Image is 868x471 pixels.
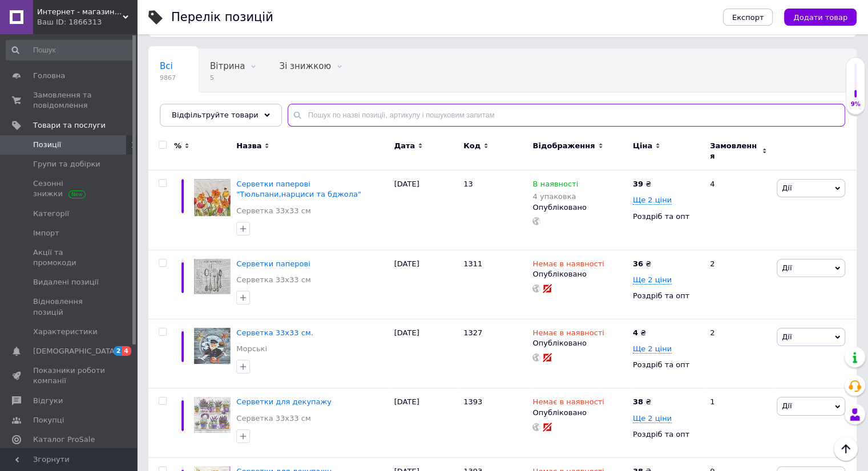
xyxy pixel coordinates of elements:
[633,344,672,354] span: Ще 2 ціни
[33,327,98,337] span: Характеристики
[171,11,273,23] div: Перелік позицій
[732,13,764,22] span: Експорт
[532,269,627,279] div: Опубліковано
[391,170,461,250] div: [DATE]
[532,192,578,201] div: 4 упаковка
[463,328,482,337] span: 1327
[33,297,106,317] span: Відновлення позицій
[194,259,231,294] img: Салфетки бумажные
[633,212,700,222] div: Роздріб та опт
[33,435,95,445] span: Каталог ProSale
[846,100,865,108] div: 9%
[633,397,651,407] div: ₴
[633,259,651,269] div: ₴
[37,17,137,27] div: Ваш ID: 1866313
[210,61,245,71] span: Вітрина
[174,141,181,151] span: %
[236,344,267,354] a: Морські
[33,140,61,150] span: Позиції
[33,178,106,199] span: Сезонні знижки
[532,328,604,340] span: Немає в наявності
[236,275,310,285] a: Серветка 33х33 см
[236,413,310,424] a: Серветка 33х33 см
[33,120,106,131] span: Товари та послуги
[782,401,792,410] span: Дії
[703,319,774,388] div: 2
[633,429,700,440] div: Роздріб та опт
[723,9,773,26] button: Експорт
[463,180,473,188] span: 13
[394,141,415,151] span: Дата
[33,346,118,356] span: [DEMOGRAPHIC_DATA]
[33,71,65,81] span: Головна
[633,196,672,205] span: Ще 2 ціни
[391,319,461,388] div: [DATE]
[633,141,652,151] span: Ціна
[33,90,106,111] span: Замовлення та повідомлення
[33,159,100,169] span: Групи та добірки
[710,141,759,161] span: Замовлення
[703,250,774,319] div: 2
[633,180,643,188] b: 39
[33,366,106,386] span: Показники роботи компанії
[703,388,774,457] div: 1
[633,179,651,189] div: ₴
[633,414,672,423] span: Ще 2 ціни
[532,141,595,151] span: Відображення
[633,360,700,370] div: Роздріб та опт
[33,415,64,425] span: Покупці
[532,180,578,192] span: В наявності
[288,104,845,127] input: Пошук по назві позиції, артикулу і пошуковим запитам
[784,9,857,26] button: Додати товар
[210,74,245,82] span: 5
[33,247,106,268] span: Акції та промокоди
[194,397,231,432] img: Салфетки для декупажа
[532,397,604,409] span: Немає в наявності
[633,275,672,285] span: Ще 2 ціни
[633,328,638,337] b: 4
[782,184,792,192] span: Дії
[37,7,123,17] span: Интернет - магазин Сервировка
[236,397,332,406] a: Серветки для декупажу
[236,141,261,151] span: Назва
[703,170,774,250] div: 4
[782,332,792,341] span: Дії
[633,291,700,301] div: Роздріб та опт
[236,180,361,198] a: Серветки паперові "Тюльпани,нарциси та бджола"
[33,209,69,219] span: Категорії
[194,328,231,364] img: Салфетка 33х33 см.
[633,328,646,338] div: ₴
[160,104,219,115] span: Опубліковані
[33,228,59,238] span: Імпорт
[391,388,461,457] div: [DATE]
[160,74,176,82] span: 9867
[532,202,627,213] div: Опубліковано
[463,141,481,151] span: Код
[122,346,131,356] span: 4
[532,408,627,418] div: Опубліковано
[236,328,313,337] a: Серветка 33х33 см.
[633,259,643,268] b: 36
[279,61,330,71] span: Зі знижкою
[793,13,847,22] span: Додати товар
[532,338,627,348] div: Опубліковано
[33,277,99,287] span: Видалені позиції
[463,397,482,406] span: 1393
[236,206,310,216] a: Серветка 33х33 см
[6,40,135,60] input: Пошук
[532,259,604,271] span: Немає в наявності
[236,259,310,268] a: Серветки паперові
[33,396,63,406] span: Відгуки
[114,346,123,356] span: 2
[633,397,643,406] b: 38
[172,111,259,119] span: Відфільтруйте товари
[463,259,482,268] span: 1311
[391,250,461,319] div: [DATE]
[834,437,858,461] button: Наверх
[194,179,231,216] img: Салфетки бумажные "Тюльпаны,нарциссы и пчела"
[782,263,792,272] span: Дії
